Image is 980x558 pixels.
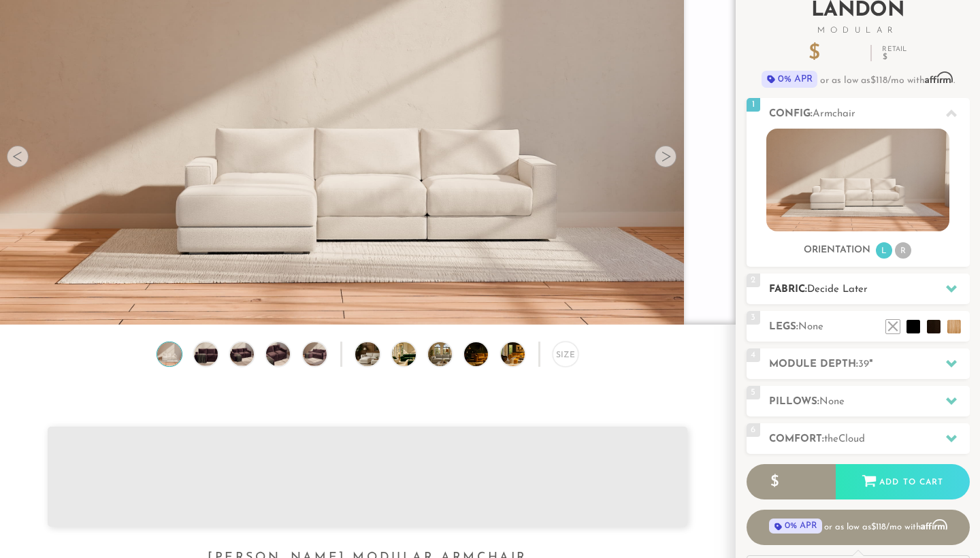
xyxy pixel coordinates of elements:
[882,46,906,61] p: Retail
[747,386,760,399] span: 5
[747,510,970,545] a: 0% APR or as low as $118/mo with Affirm - Learn more about Affirm Financing (opens in modal)
[858,359,869,370] span: 39
[392,342,434,366] img: DreamSofa Modular Sofa & Sectional Video Presentation 2
[921,519,947,530] span: Affirm
[501,342,543,366] img: DreamSofa Modular Sofa & Sectional Video Presentation 5
[191,342,220,366] img: Landon Modular Armchair no legs 2
[769,106,970,122] h2: Config:
[769,431,970,447] h2: Comfort:
[747,71,970,88] p: or as low as /mo with .
[762,71,818,88] span: 0% APR
[838,434,865,444] span: Cloud
[925,72,953,84] span: Affirm
[769,357,970,372] h2: Module Depth: "
[769,394,970,410] h2: Pillows:
[228,342,257,366] img: Landon Modular Armchair no legs 3
[836,464,970,501] div: Add to Cart
[355,342,397,366] img: DreamSofa Modular Sofa & Sectional Video Presentation 1
[876,242,892,259] li: L
[747,311,760,325] span: 3
[464,342,506,366] img: DreamSofa Modular Sofa & Sectional Video Presentation 4
[747,27,970,35] span: Modular
[895,242,911,259] li: R
[747,423,760,437] span: 6
[428,342,470,366] img: DreamSofa Modular Sofa & Sectional Video Presentation 3
[871,523,886,531] span: $118
[766,129,949,231] img: landon-sofa-no_legs-no_pillows-1.jpg
[883,53,906,61] em: $
[807,284,868,295] span: Decide Later
[747,348,760,362] span: 4
[553,342,578,367] div: Size
[813,109,855,119] span: Armchair
[264,342,293,366] img: Landon Modular Armchair no legs 4
[769,519,821,534] span: 0% APR
[769,319,970,335] h2: Legs:
[747,274,760,287] span: 2
[808,44,860,64] p: $
[870,76,887,86] span: $118
[769,282,970,297] h2: Fabric:
[804,244,870,257] h3: Orientation
[155,342,184,366] img: Landon Modular Armchair no legs 1
[824,434,838,444] span: the
[747,1,970,35] h2: Landon
[798,322,823,332] span: None
[922,497,970,548] iframe: Chat
[819,397,845,407] span: None
[300,342,329,366] img: Landon Modular Armchair no legs 5
[747,98,760,112] span: 1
